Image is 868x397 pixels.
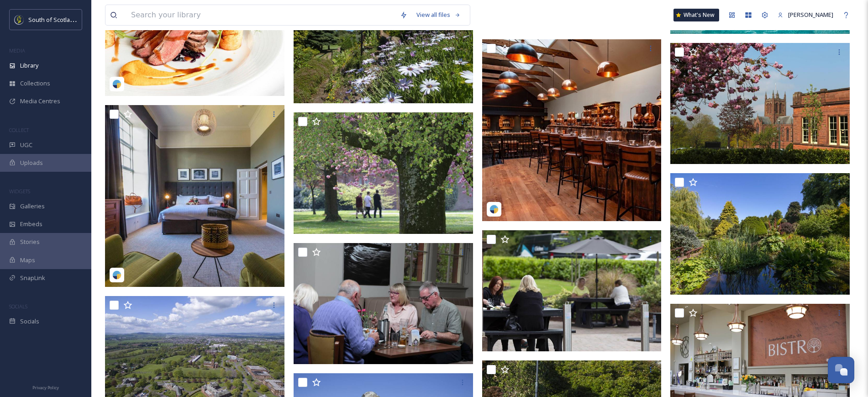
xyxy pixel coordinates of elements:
span: WIDGETS [9,188,30,195]
img: snapsea-logo.png [112,270,121,280]
img: Easterbrook Bistro, Bar and Spa – Crichton_Bistro Shoot_IMG_9837.jpg [294,243,475,365]
a: What's New [673,9,719,21]
a: Privacy Policy [32,381,59,392]
button: Open Chat [828,357,854,383]
img: snapsea-logo.png [112,79,121,89]
img: images.jpeg [15,15,24,24]
img: discoversouthscotland_09302024_18067693819452194.jpg [105,105,287,287]
input: Search your library [126,5,395,25]
span: SOCIALS [9,303,27,310]
img: Easterbrook Bistro, Bar and Spa – Crichton Garden & Grounds April 2019_IMG_9004.jpg [294,112,475,234]
a: View all files [412,6,465,24]
a: [PERSON_NAME] [773,6,838,24]
span: Library [20,61,38,70]
span: COLLECT [9,127,29,133]
span: Embeds [20,220,42,228]
img: Easterbrook Bistro, Bar and Spa – Crichton Garden & Grounds April 2019_IMG_8994 2.jpg [670,43,852,164]
span: Maps [20,256,35,265]
img: discoversouthscotland_09302024_18067693819452194.jpg [482,39,664,221]
span: Socials [20,317,39,326]
span: MEDIA [9,47,25,54]
span: Galleries [20,202,45,211]
span: SnapLink [20,274,45,282]
span: South of Scotland Destination Alliance [28,15,132,24]
span: Privacy Policy [32,385,59,391]
span: Stories [20,238,40,246]
span: Media Centres [20,97,60,106]
img: Easterbrook Bistro, Bar and Spa – Crichton Grounds June 2019_IMG_0991.jpg [670,173,852,295]
span: [PERSON_NAME] [788,11,833,19]
span: Collections [20,79,50,88]
span: UGC [20,141,32,149]
img: Easterbrook Bistro, Bar and Spa – Easterbrook Takeaway_IMG_6035.jpg [482,230,664,351]
span: Uploads [20,159,43,167]
img: snapsea-logo.png [489,205,499,214]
